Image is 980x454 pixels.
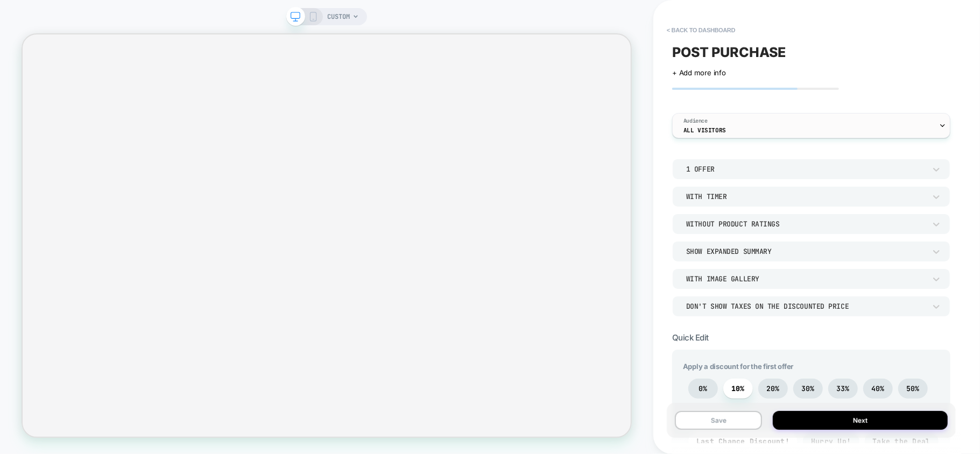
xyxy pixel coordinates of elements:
span: Apply a discount for the first offer [683,362,940,371]
span: CUSTOM [327,8,350,25]
span: + Add more info [672,68,726,77]
div: With Image Gallery [686,274,926,283]
span: 10% [731,384,745,393]
span: 20% [766,384,780,393]
span: 50% [906,384,920,393]
span: 0% [699,384,708,393]
button: Next [773,411,948,430]
button: Save [675,411,762,430]
div: Don't show taxes on the discounted price [686,302,926,311]
div: Show Expanded Summary [686,247,926,256]
span: All Visitors [683,126,726,134]
div: Without Product Ratings [686,219,926,229]
span: Audience [683,117,708,125]
button: < back to dashboard [661,22,741,39]
span: POST PURCHASE [672,44,786,60]
span: Quick Edit [672,332,709,343]
span: 40% [871,384,885,393]
span: 33% [836,384,850,393]
div: 1 Offer [686,165,926,174]
div: With Timer [686,192,926,201]
span: 30% [801,384,815,393]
